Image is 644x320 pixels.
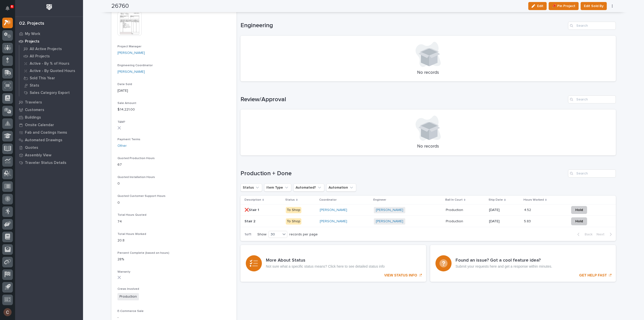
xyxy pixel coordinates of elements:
[117,257,230,262] p: 28%
[117,64,153,67] span: Engineering Coordinator
[240,245,426,282] a: VIEW STATUS INFO
[19,21,44,26] div: 02. Projects
[240,204,616,216] tr: ❌Stair 1❌Stair 1 To Shop[PERSON_NAME] [PERSON_NAME] ProductionProduction [DATE]4.524.52 Hold
[30,61,69,66] p: Active - By % of Hours
[117,143,127,149] a: Other
[594,232,616,237] button: Next
[240,184,262,192] button: Status
[524,207,532,212] p: 4.52
[117,121,125,124] span: T&M?
[571,217,587,225] button: Hold
[30,54,50,59] p: All Projects
[537,4,543,8] span: Edit
[25,161,66,165] p: Traveler Status Details
[45,3,54,12] img: Workspace Logo
[117,310,144,313] span: E-Commerce Sale
[6,6,13,14] div: Notifications6
[376,208,403,212] a: [PERSON_NAME]
[528,2,547,10] button: Edit
[247,70,610,76] p: No records
[19,75,83,82] a: Sold This Year
[117,252,169,255] span: Percent Complete (based on hours)
[30,69,75,73] p: Active - By Quoted Hours
[15,114,83,121] a: Buildings
[19,82,83,89] a: Stats
[289,232,318,237] p: records per page
[373,197,386,203] p: Engineer
[15,98,83,106] a: Travelers
[117,219,230,224] p: 74
[240,170,566,177] h1: Production + Done
[579,273,607,277] p: GET HELP FAST
[247,144,610,149] p: No records
[15,136,83,144] a: Automated Drawings
[596,232,608,237] span: Next
[285,197,295,203] p: Status
[117,138,140,141] span: Payment Terms
[568,169,616,177] input: Search
[326,184,356,192] button: Automation
[573,232,594,237] button: Back
[117,214,146,217] span: Total Hours Quoted
[117,69,145,75] a: [PERSON_NAME]
[2,3,13,14] button: Notifications
[15,38,83,45] a: Projects
[25,130,67,135] p: Fab and Coatings Items
[524,197,544,203] p: Hours Worked
[456,258,552,263] h3: Found an issue? Got a cool feature idea?
[257,232,266,237] p: Show
[568,95,616,103] input: Search
[376,219,403,224] a: [PERSON_NAME]
[117,107,230,112] p: $ 14,221.00
[19,60,83,67] a: Active - By % of Hours
[456,264,552,269] p: Submit your requests here and get a response within minutes.
[19,89,83,96] a: Sales Category Export
[15,151,83,159] a: Assembly View
[117,88,230,93] p: [DATE]
[117,162,230,167] p: 67
[15,121,83,129] a: Onsite Calendar
[266,258,385,263] h3: More About Status
[19,67,83,74] a: Active - By Quoted Hours
[117,200,230,205] p: 0
[240,216,616,227] tr: Stair 2Stair 2 To Shop[PERSON_NAME] [PERSON_NAME] ProductionProduction [DATE]5.835.83 Hold
[430,245,616,282] a: GET HELP FAST
[319,197,337,203] p: Coordinator
[446,207,464,212] p: Production
[575,218,583,224] span: Hold
[240,96,566,103] h1: Review/Approval
[25,138,62,143] p: Automated Drawings
[568,22,616,30] input: Search
[117,83,132,86] span: Date Sold
[19,53,83,60] a: All Projects
[117,102,136,105] span: Sale Amount
[584,3,603,9] span: Edit Sold By
[25,32,40,36] p: My Work
[11,5,13,8] p: 6
[286,207,301,213] div: To Shop
[293,184,324,192] button: Automated?
[15,144,83,151] a: Quotes
[582,232,592,237] span: Back
[320,208,347,212] a: [PERSON_NAME]
[524,218,532,224] p: 5.83
[30,91,70,95] p: Sales Category Export
[25,100,42,105] p: Travelers
[489,197,503,203] p: Ship Date
[117,195,166,198] span: Quoted Customer Support Hours
[549,2,579,10] button: 📌 Pin Project
[320,219,347,224] a: [PERSON_NAME]
[575,207,583,213] span: Hold
[111,3,129,10] h2: 26760
[266,264,385,269] p: Not sure what a specific status means? Click here to see detailed status info
[117,270,130,273] span: Warranty
[25,153,51,158] p: Assembly View
[269,232,281,237] div: 30
[240,22,566,29] h1: Engineering
[552,3,575,9] span: 📌 Pin Project
[15,106,83,114] a: Customers
[15,30,83,38] a: My Work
